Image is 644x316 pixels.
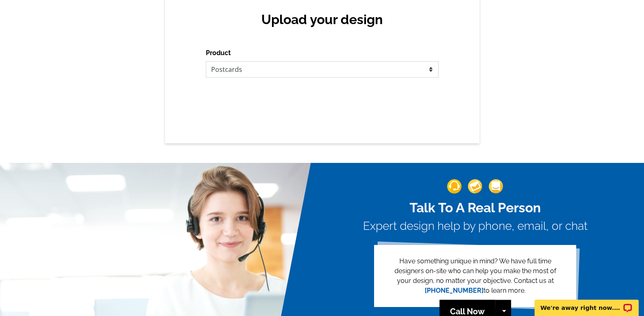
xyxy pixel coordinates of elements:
[363,219,588,233] h3: Expert design help by phone, email, or chat
[447,179,461,194] img: support-img-1.png
[425,287,484,294] a: [PHONE_NUMBER]
[529,290,644,316] iframe: LiveChat chat widget
[363,200,588,216] h2: Talk To A Real Person
[489,179,503,194] img: support-img-3_1.png
[214,12,430,27] h2: Upload your design
[468,179,482,194] img: support-img-2.png
[206,48,231,58] label: Product
[387,256,563,296] p: Have something unique in mind? We have full time designers on-site who can help you make the most...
